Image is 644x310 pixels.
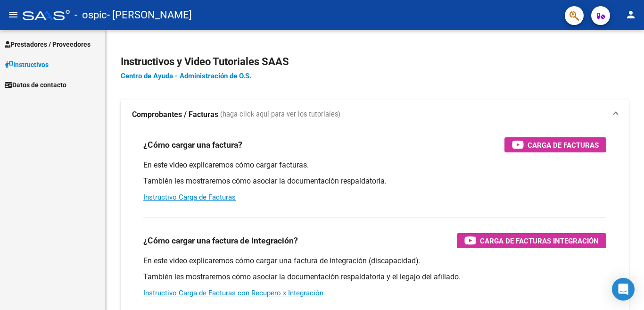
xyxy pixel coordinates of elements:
p: También les mostraremos cómo asociar la documentación respaldatoria y el legajo del afiliado. [143,272,606,282]
h3: ¿Cómo cargar una factura de integración? [143,234,298,247]
span: (haga click aquí para ver los tutoriales) [220,109,340,120]
h2: Instructivos y Video Tutoriales SAAS [121,53,629,71]
div: Open Intercom Messenger [612,278,635,301]
mat-icon: menu [8,9,19,20]
p: En este video explicaremos cómo cargar facturas. [143,160,606,170]
span: Carga de Facturas Integración [480,235,599,247]
a: Instructivo Carga de Facturas con Recupero x Integración [143,289,323,297]
mat-expansion-panel-header: Comprobantes / Facturas (haga click aquí para ver los tutoriales) [121,100,629,130]
button: Carga de Facturas [504,137,606,152]
a: Centro de Ayuda - Administración de O.S. [121,72,251,80]
span: - ospic [74,5,107,25]
span: Instructivos [5,59,49,70]
button: Carga de Facturas Integración [457,233,606,248]
h3: ¿Cómo cargar una factura? [143,138,242,151]
p: En este video explicaremos cómo cargar una factura de integración (discapacidad). [143,256,606,266]
strong: Comprobantes / Facturas [132,109,218,120]
span: Prestadores / Proveedores [5,39,91,50]
mat-icon: person [625,9,636,20]
span: Datos de contacto [5,80,66,90]
span: - [PERSON_NAME] [107,5,192,25]
a: Instructivo Carga de Facturas [143,193,236,201]
span: Carga de Facturas [528,139,599,151]
p: También les mostraremos cómo asociar la documentación respaldatoria. [143,176,606,186]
